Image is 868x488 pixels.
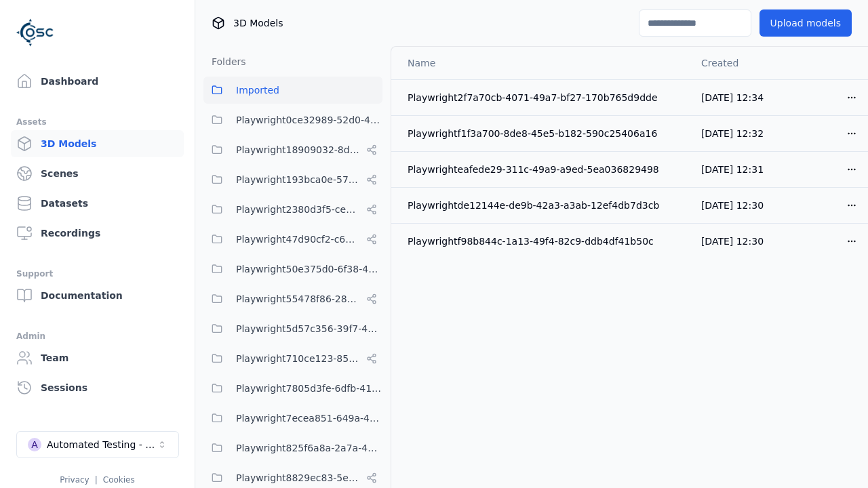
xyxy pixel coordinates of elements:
th: Created [690,47,781,79]
div: Playwrightde12144e-de9b-42a3-a3ab-12ef4db7d3cb [408,199,679,212]
button: Playwright7805d3fe-6dfb-4110-8061-aaf853f91558 [203,375,382,402]
button: Playwright55478f86-28dc-49b8-8d1f-c7b13b14578c [203,285,382,312]
span: [DATE] 12:30 [701,200,764,211]
span: | [95,475,98,485]
span: Playwright2380d3f5-cebf-494e-b965-66be4d67505e [236,201,361,218]
div: Playwright2f7a70cb-4071-49a7-bf27-170b765d9dde [408,91,679,104]
span: Playwright5d57c356-39f7-47ed-9ab9-d0409ac6cddc [236,321,382,337]
div: Assets [16,114,178,130]
div: Automated Testing - Playwright [47,438,157,451]
span: Playwright18909032-8d07-45c5-9c81-9eec75d0b16b [236,142,361,158]
a: Privacy [60,475,89,485]
span: Imported [236,82,279,98]
div: A [28,438,41,451]
span: Playwright7805d3fe-6dfb-4110-8061-aaf853f91558 [236,380,382,396]
span: Playwright50e375d0-6f38-48a7-96e0-b0dcfa24b72f [236,261,382,277]
span: Playwright710ce123-85fd-4f8c-9759-23c3308d8830 [236,350,361,367]
span: Playwright7ecea851-649a-419a-985e-fcff41a98b20 [236,410,382,426]
a: Team [11,344,184,371]
div: Playwrighteafede29-311c-49a9-a9ed-5ea036829498 [408,163,679,176]
span: Playwright47d90cf2-c635-4353-ba3b-5d4538945666 [236,231,361,247]
span: Playwright8829ec83-5e68-4376-b984-049061a310ed [236,470,361,486]
button: Playwright825f6a8a-2a7a-425c-94f7-650318982f69 [203,434,382,462]
span: [DATE] 12:32 [701,128,764,139]
a: Sessions [11,374,184,401]
a: Documentation [11,282,184,309]
button: Select a workspace [16,431,179,458]
a: Scenes [11,160,184,187]
h3: Folders [203,55,246,68]
button: Playwright710ce123-85fd-4f8c-9759-23c3308d8830 [203,345,382,372]
button: Playwright0ce32989-52d0-45cf-b5b9-59d5033d313a [203,106,382,134]
div: Admin [16,328,178,344]
a: Cookies [103,475,135,485]
button: Playwright193bca0e-57fa-418d-8ea9-45122e711dc7 [203,166,382,193]
a: Datasets [11,190,184,217]
span: [DATE] 12:30 [701,236,764,247]
span: Playwright0ce32989-52d0-45cf-b5b9-59d5033d313a [236,112,382,128]
button: Playwright47d90cf2-c635-4353-ba3b-5d4538945666 [203,226,382,253]
div: Playwrightf98b844c-1a13-49f4-82c9-ddb4df41b50c [408,235,679,248]
span: [DATE] 12:34 [701,92,764,103]
button: Upload models [759,9,852,37]
a: Dashboard [11,68,184,95]
a: 3D Models [11,130,184,157]
span: 3D Models [233,16,283,30]
span: Playwright193bca0e-57fa-418d-8ea9-45122e711dc7 [236,171,361,188]
span: Playwright825f6a8a-2a7a-425c-94f7-650318982f69 [236,440,382,456]
th: Name [391,47,690,79]
button: Playwright7ecea851-649a-419a-985e-fcff41a98b20 [203,405,382,432]
span: Playwright55478f86-28dc-49b8-8d1f-c7b13b14578c [236,291,361,307]
div: Support [16,266,178,282]
a: Recordings [11,220,184,247]
button: Playwright50e375d0-6f38-48a7-96e0-b0dcfa24b72f [203,256,382,283]
img: Logo [16,14,54,52]
button: Playwright5d57c356-39f7-47ed-9ab9-d0409ac6cddc [203,315,382,342]
span: [DATE] 12:31 [701,164,764,175]
button: Playwright2380d3f5-cebf-494e-b965-66be4d67505e [203,196,382,223]
button: Imported [203,77,382,104]
button: Playwright18909032-8d07-45c5-9c81-9eec75d0b16b [203,136,382,163]
div: Playwrightf1f3a700-8de8-45e5-b182-590c25406a16 [408,127,679,140]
